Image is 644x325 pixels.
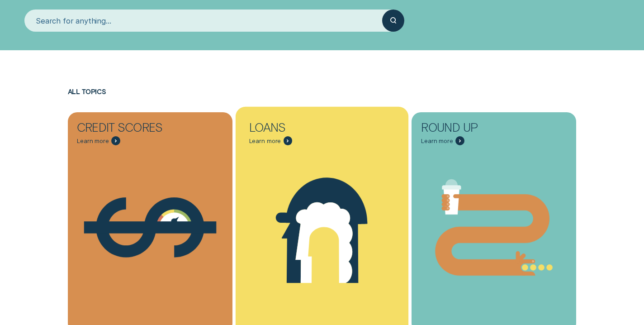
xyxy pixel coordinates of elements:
[77,137,109,144] span: Learn more
[77,122,166,137] div: Credit Scores
[24,10,382,32] input: Search for anything...
[421,137,453,144] span: Learn more
[382,10,404,32] button: Submit your search query.
[249,137,281,144] span: Learn more
[249,122,339,137] div: Loans
[68,88,577,112] h2: All Topics
[421,122,511,137] div: Round Up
